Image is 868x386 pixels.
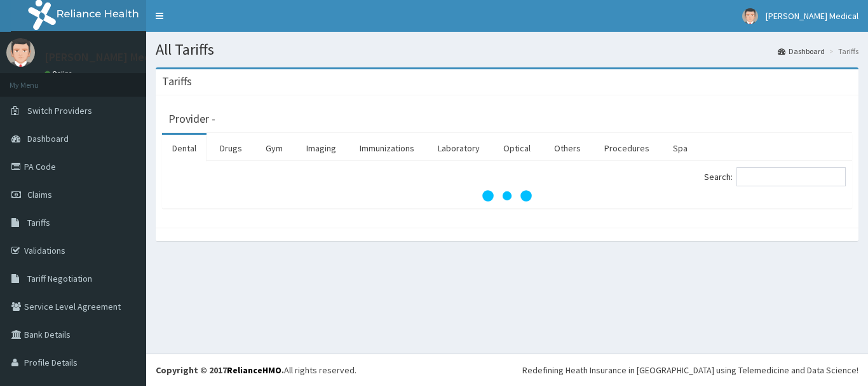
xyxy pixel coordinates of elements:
[156,41,858,58] h1: All Tariffs
[544,135,591,162] a: Others
[742,8,758,24] img: User Image
[210,135,252,162] a: Drugs
[27,133,69,144] span: Dashboard
[704,167,846,186] label: Search:
[428,135,490,162] a: Laboratory
[766,10,858,22] span: [PERSON_NAME] Medical
[27,273,92,284] span: Tariff Negotiation
[663,135,698,162] a: Spa
[44,52,168,63] p: [PERSON_NAME] Medical
[255,135,293,162] a: Gym
[27,105,92,116] span: Switch Providers
[778,46,825,57] a: Dashboard
[168,113,215,125] h3: Provider -
[227,364,281,376] a: RelianceHMO
[349,135,424,162] a: Immunizations
[162,135,207,162] a: Dental
[6,38,35,67] img: User Image
[826,46,858,57] li: Tariffs
[493,135,541,162] a: Optical
[594,135,660,162] a: Procedures
[44,69,75,78] a: Online
[736,167,846,186] input: Search:
[27,189,52,200] span: Claims
[146,354,868,386] footer: All rights reserved.
[296,135,346,162] a: Imaging
[27,217,50,228] span: Tariffs
[156,364,284,376] strong: Copyright © 2017 .
[162,76,192,87] h3: Tariffs
[482,170,532,221] svg: audio-loading
[522,364,858,376] div: Redefining Heath Insurance in [GEOGRAPHIC_DATA] using Telemedicine and Data Science!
